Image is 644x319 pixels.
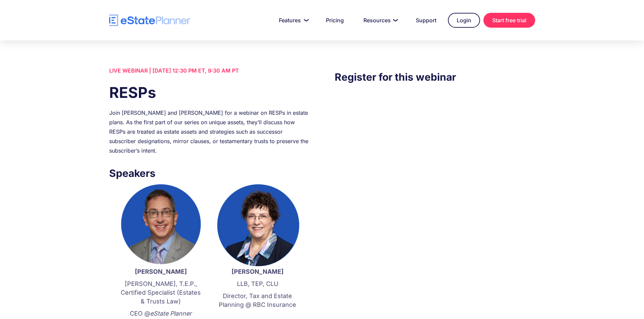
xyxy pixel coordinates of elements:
a: Login [448,13,480,28]
strong: [PERSON_NAME] [135,268,187,275]
em: eState Planner [150,310,192,317]
h1: RESPs [109,82,309,103]
a: Resources [355,14,404,27]
a: Start free trial [483,13,535,28]
h3: Register for this webinar [335,69,535,85]
p: LLB, TEP, CLU [216,280,299,288]
a: Support [408,14,445,27]
h3: Speakers [109,165,309,181]
strong: [PERSON_NAME] [232,268,284,275]
div: LIVE WEBINAR | [DATE] 12:30 PM ET, 9:30 AM PT [109,66,309,75]
div: Join [PERSON_NAME] and [PERSON_NAME] for a webinar on RESPs in estate plans. As the first part of... [109,108,309,155]
p: CEO @ [119,309,202,318]
a: Pricing [318,14,352,27]
a: Features [271,14,314,27]
iframe: Form 0 [335,98,535,219]
a: home [109,15,190,26]
p: Director, Tax and Estate Planning @ RBC Insurance [216,292,299,309]
p: [PERSON_NAME], T.E.P., Certified Specialist (Estates & Trusts Law) [119,280,202,306]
